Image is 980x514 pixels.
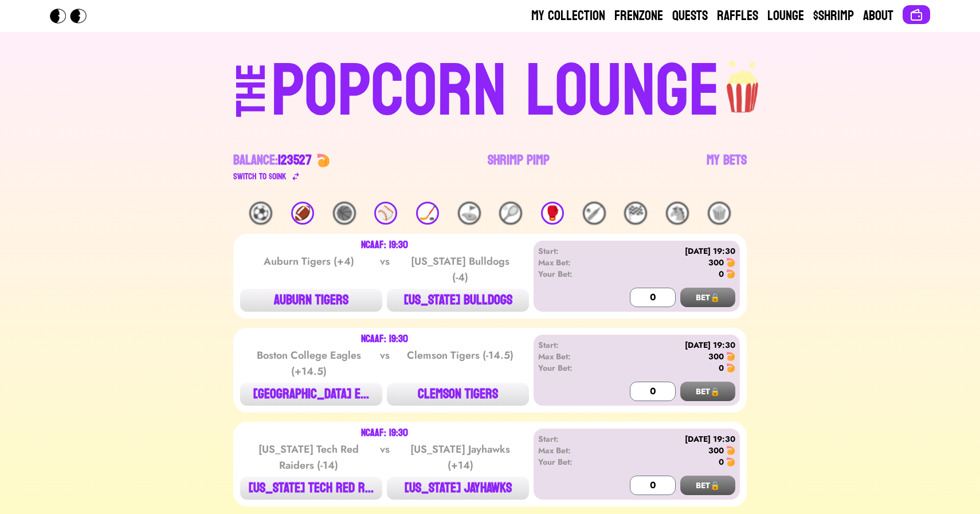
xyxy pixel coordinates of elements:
img: popcorn [720,50,767,115]
a: THEPOPCORN LOUNGEpopcorn [137,50,843,128]
img: Connect wallet [910,8,923,22]
div: Boston College Eagles (+14.5) [251,347,367,379]
a: About [863,7,893,25]
a: $Shrimp [813,7,854,25]
img: 🍤 [726,269,735,278]
img: 🍤 [726,457,735,466]
div: vs [378,441,392,473]
img: 🍤 [726,352,735,361]
div: 0 [719,456,724,468]
div: 300 [708,351,724,362]
div: ⚾️ [374,202,397,225]
div: 🏈 [291,202,314,225]
div: [DATE] 19:30 [604,245,735,257]
div: [US_STATE] Bulldogs (-4) [402,253,518,285]
button: [US_STATE] BULLDOGS [387,289,529,312]
div: 🏀 [333,202,356,225]
div: [US_STATE] Tech Red Raiders (-14) [251,441,367,473]
div: NCAAF: 19:30 [361,335,408,344]
div: 🏒 [416,202,439,225]
button: BET🔒 [680,382,735,401]
div: [DATE] 19:30 [604,433,735,445]
img: 🍤 [726,363,735,372]
a: Lounge [767,7,804,25]
div: 🐴 [666,202,689,225]
button: AUBURN TIGERS [240,289,382,312]
div: Your Bet: [538,456,604,468]
div: 🥊 [541,202,564,225]
div: 🎾 [499,202,522,225]
div: Start: [538,245,604,257]
a: Raffles [717,7,758,25]
div: 0 [719,268,724,280]
div: 0 [719,362,724,374]
button: BET🔒 [680,476,735,495]
div: ⛳️ [458,202,481,225]
a: Shrimp Pimp [488,151,550,183]
div: Your Bet: [538,268,604,280]
div: vs [378,347,392,379]
a: My Bets [707,151,747,183]
img: 🍤 [726,258,735,267]
a: Quests [672,7,708,25]
div: NCAAF: 19:30 [361,241,408,250]
span: 123527 [278,148,312,172]
div: Start: [538,433,604,445]
div: Max Bet: [538,257,604,268]
div: Auburn Tigers (+4) [251,253,367,285]
button: [US_STATE] TECH RED R... [240,477,382,500]
div: Switch to $ OINK [233,170,287,183]
div: 🏁 [624,202,647,225]
div: Clemson Tigers (-14.5) [402,347,518,379]
div: [DATE] 19:30 [604,339,735,351]
div: Max Bet: [538,445,604,456]
a: My Collection [531,7,605,25]
div: Max Bet: [538,351,604,362]
img: 🍤 [726,446,735,455]
div: Start: [538,339,604,351]
div: NCAAF: 19:30 [361,429,408,438]
div: 🍿 [708,202,731,225]
button: [GEOGRAPHIC_DATA] E... [240,383,382,406]
img: Popcorn [50,9,96,23]
a: Frenzone [614,7,663,25]
div: Balance: [233,151,312,170]
div: vs [378,253,392,285]
div: Your Bet: [538,362,604,374]
div: [US_STATE] Jayhawks (+14) [402,441,518,473]
button: CLEMSON TIGERS [387,383,529,406]
div: 300 [708,445,724,456]
div: ⚽️ [249,202,272,225]
div: THE [231,64,272,140]
button: [US_STATE] JAYHAWKS [387,477,529,500]
button: BET🔒 [680,288,735,307]
img: 🍤 [316,154,330,167]
div: 300 [708,257,724,268]
div: 🏏 [583,202,606,225]
div: POPCORN LOUNGE [271,55,720,128]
